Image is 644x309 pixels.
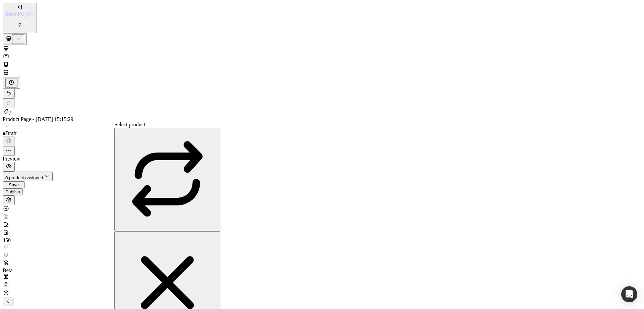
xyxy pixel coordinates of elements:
[3,267,16,273] div: Beta
[5,189,20,194] div: Publish
[9,110,11,116] span: /
[3,172,53,181] button: 0 product assigned
[5,175,43,180] span: 0 product assigned
[3,116,73,122] span: Product Page - [DATE] 15:15:29
[5,130,17,136] span: Draft
[3,181,25,188] button: Save
[3,3,37,33] button: 7
[30,4,45,9] span: Header
[6,22,34,27] p: 7
[9,182,19,187] span: Save
[3,35,529,41] div: Item List
[23,3,48,10] button: Header
[3,237,16,243] div: 450
[114,122,220,128] div: Select product
[621,286,637,302] div: Open Intercom Messenger
[3,89,641,108] div: Undo/Redo
[3,24,529,30] p: 30 Day Guarantee
[3,156,641,162] div: Preview
[3,188,23,195] button: Publish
